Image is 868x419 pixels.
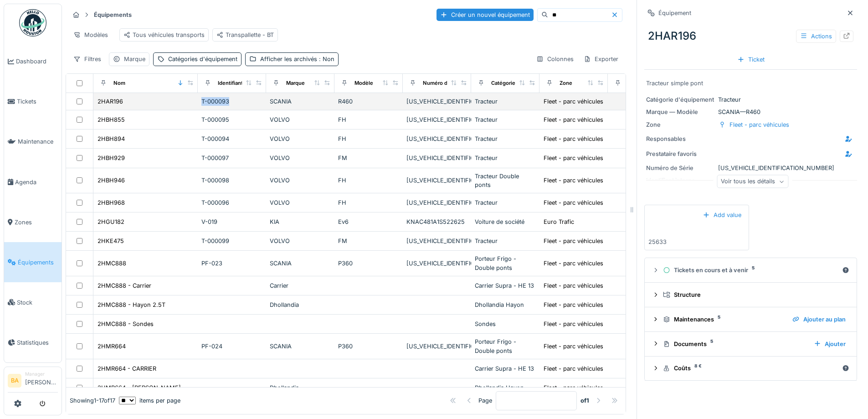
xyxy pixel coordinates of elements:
[201,154,262,162] div: T-000097
[98,281,151,290] div: 2HMC888 - Carrier
[729,120,789,129] div: Fleet - parc véhicules
[544,154,603,162] div: Fleet - parc véhicules
[544,259,603,268] div: Fleet - parc véhicules
[646,95,855,104] div: Tracteur
[338,237,399,245] div: FM
[544,97,603,106] div: Fleet - parc véhicules
[406,237,467,245] div: [US_VEHICLE_IDENTIFICATION_NUMBER]
[338,217,399,226] div: Ev6
[423,79,465,87] div: Numéro de Série
[544,383,603,392] div: Fleet - parc véhicules
[4,162,62,202] a: Agenda
[437,9,534,21] div: Créer un nouvel équipement
[4,41,62,82] a: Dashboard
[475,281,536,290] div: Carrier Supra - HE 13
[286,79,305,87] div: Marque
[646,164,855,172] div: [US_VEHICLE_IDENTIFICATION_NUMBER]
[475,115,536,124] div: Tracteur
[270,115,331,124] div: VOLVO
[580,52,622,66] div: Exporter
[475,237,536,245] div: Tracteur
[17,298,58,307] span: Stock
[4,282,62,322] a: Stock
[478,396,492,405] div: Page
[544,320,603,328] div: Fleet - parc véhicules
[201,217,262,226] div: V-019
[270,300,331,309] div: Dhollandia
[648,238,667,246] div: 25633
[201,97,262,106] div: T-000093
[270,154,331,162] div: VOLVO
[270,342,331,351] div: SCANIA
[98,134,125,143] div: 2HBH894
[648,336,853,352] summary: Documents5Ajouter
[560,79,572,87] div: Zone
[544,342,603,351] div: Fleet - parc véhicules
[98,198,125,207] div: 2HBH968
[544,115,603,124] div: Fleet - parc véhicules
[475,320,536,328] div: Sondes
[734,53,768,66] div: Ticket
[19,9,46,36] img: Badge_color-CXgf-gQk.svg
[648,286,853,303] summary: Structure
[168,55,237,63] div: Catégories d'équipement
[270,176,331,185] div: VOLVO
[201,115,262,124] div: T-000095
[544,134,603,143] div: Fleet - parc véhicules
[544,176,603,185] div: Fleet - parc véhicules
[201,237,262,245] div: T-000099
[4,122,62,162] a: Maintenance
[8,374,21,388] li: BA
[646,108,855,116] div: SCANIA — R460
[270,134,331,143] div: VOLVO
[475,337,536,355] div: Porteur Frigo - Double ponts
[201,198,262,207] div: T-000096
[98,259,126,268] div: 2HMC888
[646,164,714,172] div: Numéro de Série
[475,198,536,207] div: Tracteur
[658,9,691,17] div: Équipement
[475,172,536,189] div: Tracteur Double ponts
[90,10,135,19] strong: Équipements
[4,322,62,362] a: Statistiques
[17,338,58,347] span: Statistiques
[406,198,467,207] div: [US_VEHICLE_IDENTIFICATION_NUMBER]
[98,154,125,162] div: 2HBH929
[544,237,603,245] div: Fleet - parc véhicules
[270,97,331,106] div: SCANIA
[663,315,785,324] div: Maintenances
[646,120,714,129] div: Zone
[201,176,262,185] div: T-000098
[17,97,58,106] span: Tickets
[354,79,373,87] div: Modèle
[317,56,334,62] span: : Non
[475,364,536,373] div: Carrier Supra - HE 13
[69,28,112,41] div: Modèles
[406,176,467,185] div: [US_VEHICLE_IDENTIFICATION_NUMBER]
[25,371,58,378] div: Manager
[663,266,838,274] div: Tickets en cours et à venir
[201,342,262,351] div: PF-024
[475,254,536,272] div: Porteur Frigo - Double ponts
[98,300,165,309] div: 2HMC888 - Hayon 2.5T
[810,338,849,350] div: Ajouter
[270,259,331,268] div: SCANIA
[4,242,62,282] a: Équipements
[648,311,853,328] summary: Maintenances5Ajouter au plan
[406,115,467,124] div: [US_VEHICLE_IDENTIFICATION_NUMBER]
[475,134,536,143] div: Tracteur
[98,364,156,373] div: 2HMR664 - CARRIER
[98,342,126,351] div: 2HMR664
[475,383,536,392] div: Dhollandia Hayon
[25,371,58,390] li: [PERSON_NAME]
[124,55,145,63] div: Marque
[201,259,262,268] div: PF-023
[544,217,574,226] div: Euro Trafic
[406,97,467,106] div: [US_VEHICLE_IDENTIFICATION_NUMBER]
[475,300,536,309] div: Dhollandia Hayon
[646,95,714,104] div: Catégorie d'équipement
[18,137,58,146] span: Maintenance
[338,342,399,351] div: P360
[663,340,806,348] div: Documents
[270,217,331,226] div: KIA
